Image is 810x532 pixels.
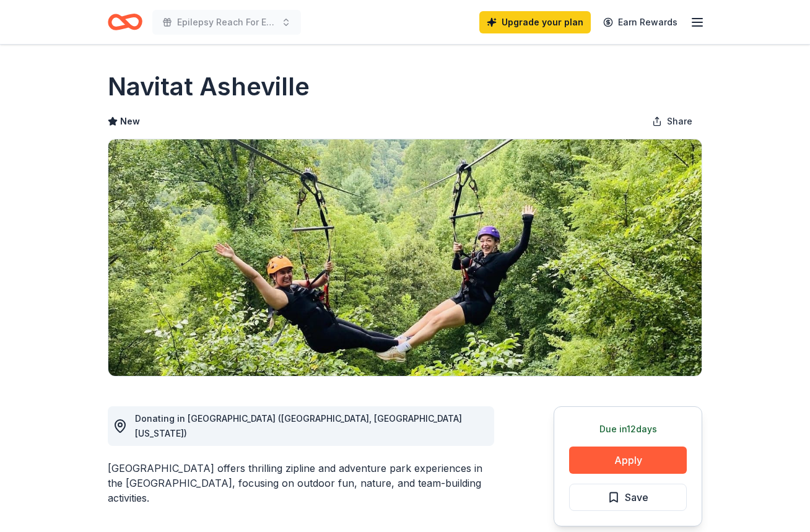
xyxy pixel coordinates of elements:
button: Share [642,109,702,134]
div: Due in 12 days [569,422,687,437]
img: Image for Navitat Asheville [108,139,702,376]
span: New [120,114,140,129]
a: Upgrade your plan [479,11,591,33]
button: Save [569,484,687,511]
button: Epilepsy Reach For Excellence Gala 2025 [152,10,301,35]
button: Apply [569,447,687,474]
span: Epilepsy Reach For Excellence Gala 2025 [177,15,276,30]
span: Save [625,489,648,505]
a: Home [108,7,142,37]
h1: Navitat Asheville [108,69,310,104]
span: Donating in [GEOGRAPHIC_DATA] ([GEOGRAPHIC_DATA], [GEOGRAPHIC_DATA][US_STATE]) [135,413,462,438]
span: Share [667,114,692,129]
a: Earn Rewards [596,11,685,33]
div: [GEOGRAPHIC_DATA] offers thrilling zipline and adventure park experiences in the [GEOGRAPHIC_DATA... [108,461,494,505]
